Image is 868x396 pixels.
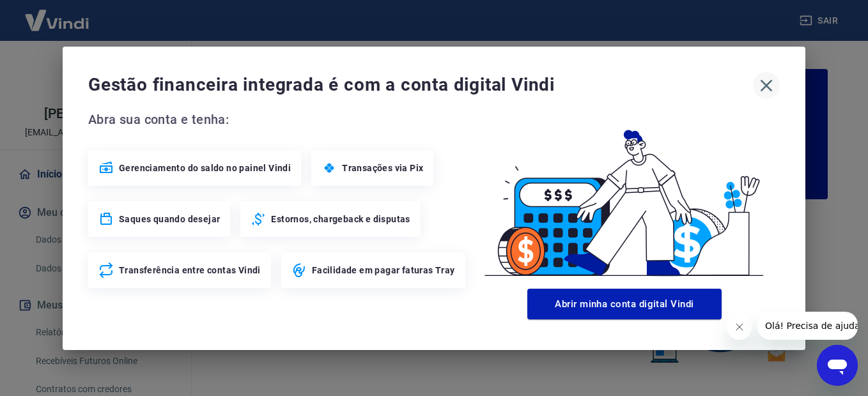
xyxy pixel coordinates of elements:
[312,264,455,277] span: Facilidade em pagar faturas Tray
[8,9,107,19] span: Olá! Precisa de ajuda?
[469,109,780,284] img: Good Billing
[271,213,410,225] span: Estornos, chargeback e disputas
[119,162,291,174] span: Gerenciamento do saldo no painel Vindi
[88,72,753,98] span: Gestão financeira integrada é com a conta digital Vindi
[119,264,261,277] span: Transferência entre contas Vindi
[817,345,858,386] iframe: Button to launch messaging window
[757,312,858,340] iframe: Message from company
[727,314,752,340] iframe: Close message
[119,213,220,225] span: Saques quando desejar
[527,289,722,319] button: Abrir minha conta digital Vindi
[88,109,469,130] span: Abra sua conta e tenha:
[342,162,423,174] span: Transações via Pix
